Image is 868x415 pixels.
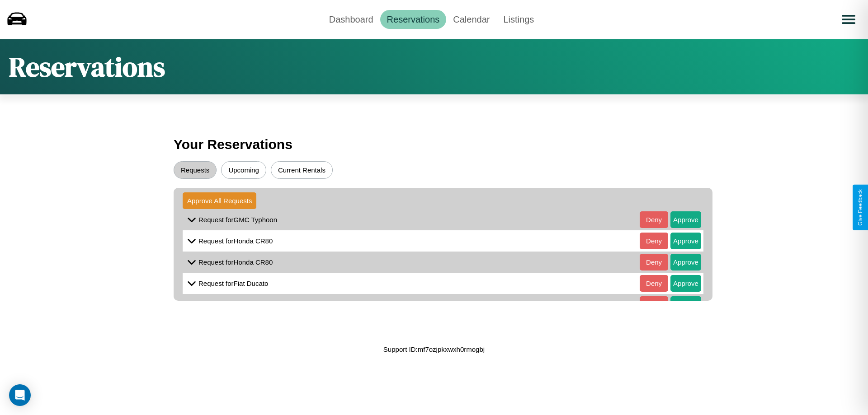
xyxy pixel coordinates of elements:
[174,161,217,179] button: Requests
[836,7,861,32] button: Open menu
[221,161,266,179] button: Upcoming
[383,343,485,355] p: Support ID: mf7ozjpkxwxh0rmogbj
[174,132,694,157] h3: Your Reservations
[9,384,31,406] div: Open Intercom Messenger
[857,189,863,226] div: Give Feedback
[380,10,447,29] a: Reservations
[640,254,668,270] button: Deny
[640,275,668,292] button: Deny
[9,48,165,85] h1: Reservations
[322,10,380,29] a: Dashboard
[670,275,701,292] button: Approve
[640,211,668,228] button: Deny
[446,10,496,29] a: Calendar
[271,161,333,179] button: Current Rentals
[198,298,277,311] p: Request for GMC Typhoon
[670,211,701,228] button: Approve
[640,233,668,249] button: Deny
[198,235,273,247] p: Request for Honda CR80
[670,233,701,249] button: Approve
[496,10,541,29] a: Listings
[198,214,277,226] p: Request for GMC Typhoon
[183,192,256,209] button: Approve All Requests
[670,254,701,270] button: Approve
[670,296,701,313] button: Approve
[198,256,273,268] p: Request for Honda CR80
[198,277,268,289] p: Request for Fiat Ducato
[640,296,668,313] button: Deny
